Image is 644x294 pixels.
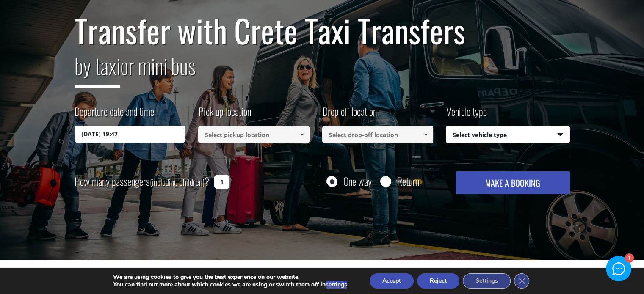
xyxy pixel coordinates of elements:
label: One way [343,176,372,187]
label: Pick up location [198,104,251,126]
input: Select drop-off location [322,126,434,143]
span: by taxi [75,49,120,88]
label: How many passengers ? [75,171,209,192]
h1: Transfer with Crete Taxi Transfers [75,13,570,48]
button: settings [326,281,347,289]
h2: or mini bus [75,48,570,94]
label: Return [397,176,419,187]
button: Accept [370,273,414,289]
div: 1 [624,254,633,263]
a: Show All Items [419,126,433,143]
label: Drop off location [322,104,377,126]
input: Select pickup location [198,126,310,143]
p: You can find out more about which cookies we are using or switch them off in . [113,281,348,289]
button: MAKE A BOOKING [456,171,569,194]
label: Vehicle type [446,104,487,126]
p: We are using cookies to give you the best experience on our website. [113,273,348,281]
span: Select vehicle type [446,126,569,144]
button: Reject [417,273,459,289]
button: Close GDPR Cookie Banner [514,273,529,289]
small: (including children) [150,176,205,188]
button: Settings [463,273,511,289]
a: Show All Items [295,126,309,143]
label: Departure date and time [75,104,154,126]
